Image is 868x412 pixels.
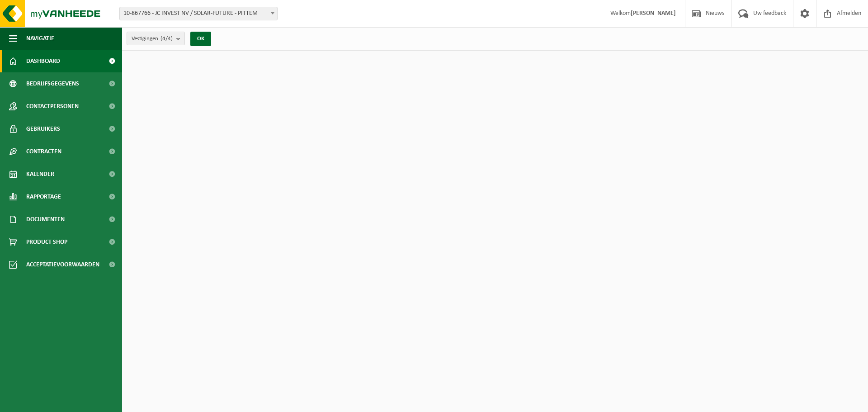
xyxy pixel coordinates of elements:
span: Bedrijfsgegevens [26,72,79,95]
span: Contactpersonen [26,95,79,118]
span: Rapportage [26,185,61,208]
span: Vestigingen [132,32,173,46]
strong: [PERSON_NAME] [631,10,676,17]
span: Dashboard [26,50,60,72]
span: Kalender [26,163,54,185]
span: Navigatie [26,27,54,50]
span: 10-867766 - JC INVEST NV / SOLAR-FUTURE - PITTEM [120,7,277,20]
span: Product Shop [26,231,67,253]
span: Gebruikers [26,118,60,140]
span: Contracten [26,140,61,163]
count: (4/4) [160,36,173,42]
span: Documenten [26,208,65,231]
span: 10-867766 - JC INVEST NV / SOLAR-FUTURE - PITTEM [119,7,278,20]
span: Acceptatievoorwaarden [26,253,99,276]
button: Vestigingen(4/4) [127,32,185,45]
button: OK [190,32,211,46]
